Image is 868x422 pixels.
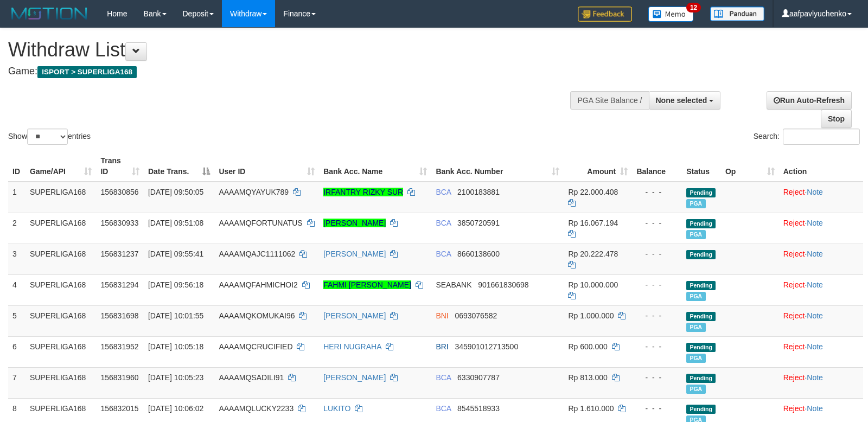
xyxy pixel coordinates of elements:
span: Marked by aafsoycanthlai [686,385,705,394]
div: - - - [636,341,678,352]
span: Copy 8660138600 to clipboard [457,250,500,258]
span: AAAAMQYAYUK789 [219,188,289,196]
td: SUPERLIGA168 [25,336,97,367]
span: Marked by aafsengchandara [686,354,705,363]
span: Rp 10.000.000 [568,280,618,289]
img: panduan.png [710,7,764,21]
span: AAAAMQSADILI91 [219,373,284,382]
span: SEABANK [436,280,471,289]
span: [DATE] 10:05:23 [148,373,203,382]
div: - - - [636,403,678,414]
a: Note [807,404,823,413]
span: AAAAMQAJC1111062 [219,250,295,258]
td: 6 [8,336,25,367]
td: · [779,367,863,398]
label: Search: [754,129,860,145]
a: Stop [821,110,852,128]
span: Rp 20.222.478 [568,250,618,258]
span: [DATE] 10:05:18 [148,342,203,351]
td: · [779,336,863,367]
img: Button%20Memo.svg [648,7,694,22]
td: SUPERLIGA168 [25,367,97,398]
span: 156831294 [100,280,138,289]
span: BCA [436,219,451,227]
span: Pending [686,219,716,228]
span: AAAAMQLUCKY2233 [219,404,293,413]
span: Pending [686,312,716,321]
span: Copy 2100183881 to clipboard [457,188,500,196]
td: SUPERLIGA168 [25,274,97,305]
div: - - - [636,372,678,383]
span: Copy 345901012713500 to clipboard [455,342,518,351]
a: [PERSON_NAME] [323,219,386,227]
a: Note [807,311,823,320]
span: Pending [686,281,716,290]
span: Rp 22.000.408 [568,188,618,196]
span: 156832015 [100,404,138,413]
span: BCA [436,404,451,413]
a: Reject [783,311,805,320]
span: AAAAMQFAHMICHOI2 [219,280,297,289]
a: FAHMI [PERSON_NAME] [323,280,411,289]
th: Op: activate to sort column ascending [721,151,779,182]
a: [PERSON_NAME] [323,311,386,320]
span: 156831952 [100,342,138,351]
a: HERI NUGRAHA [323,342,381,351]
td: 3 [8,244,25,274]
th: Date Trans.: activate to sort column descending [144,151,215,182]
span: Copy 3850720591 to clipboard [457,219,500,227]
span: Copy 6330907787 to clipboard [457,373,500,382]
td: SUPERLIGA168 [25,305,97,336]
h1: Withdraw List [8,39,568,61]
a: Reject [783,280,805,289]
span: Pending [686,250,716,259]
th: Action [779,151,863,182]
div: - - - [636,310,678,321]
span: Copy 901661830698 to clipboard [478,280,528,289]
td: 7 [8,367,25,398]
span: Rp 600.000 [568,342,607,351]
span: Pending [686,343,716,352]
span: BCA [436,250,451,258]
th: Trans ID: activate to sort column ascending [96,151,143,182]
td: 4 [8,274,25,305]
span: 156830933 [100,219,138,227]
th: Status [682,151,721,182]
span: Pending [686,405,716,414]
span: Copy 8545518933 to clipboard [457,404,500,413]
select: Showentries [27,129,68,145]
span: ISPORT > SUPERLIGA168 [37,66,137,78]
span: [DATE] 09:55:41 [148,250,203,258]
a: Note [807,373,823,382]
a: [PERSON_NAME] [323,250,386,258]
input: Search: [783,129,860,145]
span: Marked by aafchhiseyha [686,323,705,332]
th: Game/API: activate to sort column ascending [25,151,97,182]
div: - - - [636,279,678,290]
img: Feedback.jpg [578,7,632,22]
th: Amount: activate to sort column ascending [564,151,632,182]
span: BNI [436,311,448,320]
th: ID [8,151,25,182]
span: None selected [656,96,707,105]
span: BCA [436,373,451,382]
img: MOTION_logo.png [8,5,91,22]
span: BCA [436,188,451,196]
td: SUPERLIGA168 [25,244,97,274]
span: [DATE] 09:51:08 [148,219,203,227]
span: Marked by aafsoycanthlai [686,230,705,239]
td: · [779,244,863,274]
button: None selected [649,91,721,110]
span: 156831698 [100,311,138,320]
span: Rp 813.000 [568,373,607,382]
td: 2 [8,213,25,244]
td: · [779,305,863,336]
a: Reject [783,250,805,258]
td: SUPERLIGA168 [25,213,97,244]
span: Rp 1.000.000 [568,311,614,320]
span: Marked by aafsoycanthlai [686,199,705,208]
label: Show entries [8,129,91,145]
a: Reject [783,219,805,227]
span: BRI [436,342,448,351]
span: Rp 16.067.194 [568,219,618,227]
